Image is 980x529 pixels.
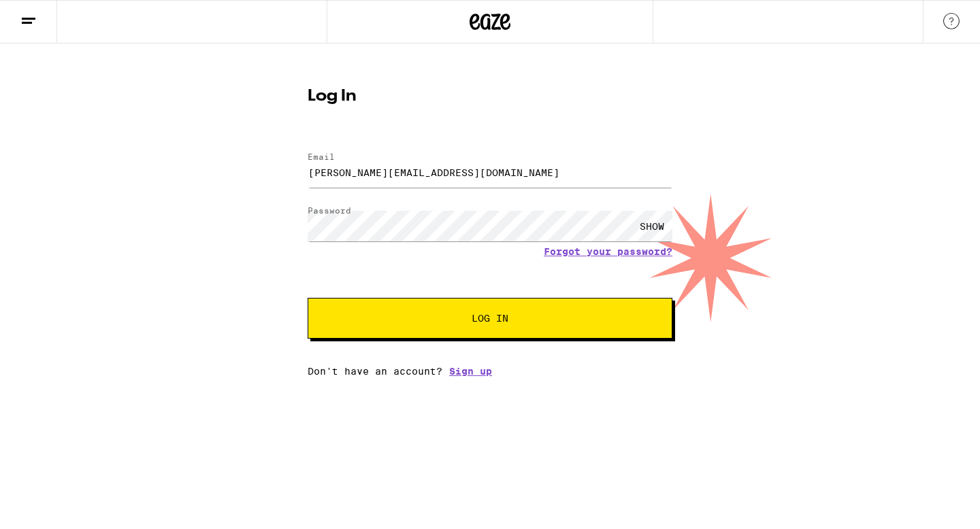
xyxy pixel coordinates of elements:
div: Don't have an account? [308,366,672,377]
input: Email [308,157,672,188]
a: Forgot your password? [544,246,672,257]
label: Password [308,206,351,215]
label: Email [308,152,335,161]
h1: Log In [308,88,672,105]
button: Log In [308,298,672,339]
a: Sign up [449,366,492,377]
span: Log In [472,313,508,323]
div: SHOW [632,211,672,241]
